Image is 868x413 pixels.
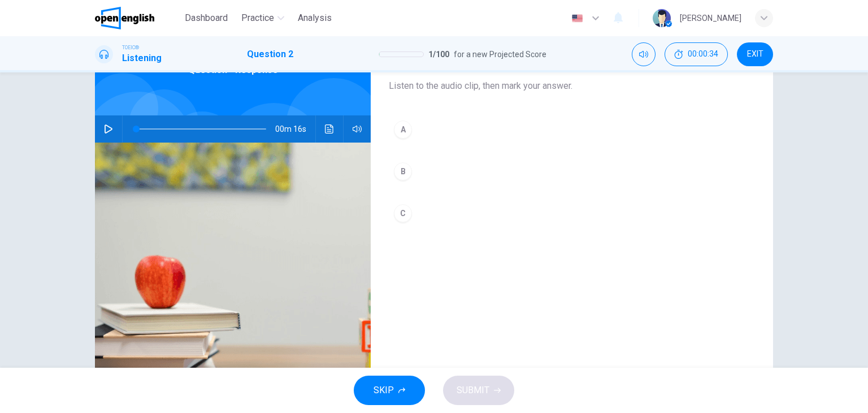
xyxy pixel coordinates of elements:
button: EXIT [737,42,773,66]
div: Mute [632,42,656,66]
button: B [389,157,755,186]
h1: Listening [122,51,162,65]
img: en [570,14,584,23]
span: 1 / 100 [428,48,449,61]
span: EXIT [747,50,763,59]
a: OpenEnglish logo [95,7,180,29]
div: A [394,121,412,139]
button: A [389,115,755,144]
span: for a new Projected Score [454,48,546,61]
div: Hide [665,42,728,66]
span: TOEIC® [122,44,139,51]
button: 00:00:34 [665,42,728,66]
span: Analysis [298,11,332,25]
div: B [394,162,412,180]
img: Profile picture [653,9,671,27]
button: C [389,199,755,227]
button: Practice [237,8,289,28]
span: Listen to the audio clip, then mark your answer. [389,79,755,93]
span: Dashboard [185,11,228,25]
button: Dashboard [180,8,232,28]
span: Practice [241,11,274,25]
div: [PERSON_NAME] [680,11,741,25]
span: 00m 16s [275,115,315,143]
span: 00:00:34 [688,50,718,59]
h1: Question 2 [247,48,293,61]
button: Analysis [293,8,336,28]
div: C [394,204,412,222]
img: OpenEnglish logo [95,7,154,29]
button: SKIP [354,376,425,405]
button: Click to see the audio transcription [320,115,338,143]
span: SKIP [374,382,394,398]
